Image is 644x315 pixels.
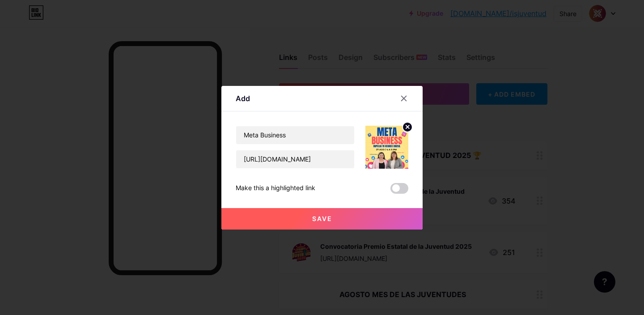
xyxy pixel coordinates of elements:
[236,150,354,168] input: URL
[221,208,423,230] button: Save
[236,93,250,104] div: Add
[236,183,315,194] div: Make this a highlighted link
[365,126,408,169] img: link_thumbnail
[236,126,354,144] input: Title
[312,215,332,222] span: Save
